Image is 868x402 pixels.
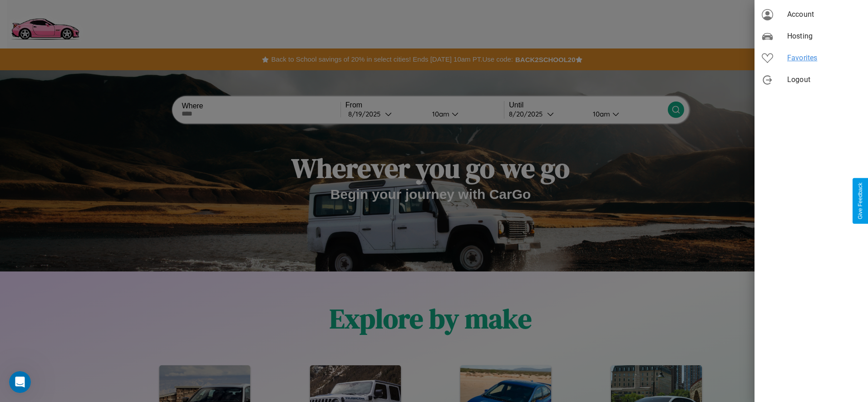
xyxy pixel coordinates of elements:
[787,74,861,85] span: Logout
[9,371,31,393] iframe: Intercom live chat
[755,47,868,69] div: Favorites
[787,53,861,63] span: Favorites
[755,25,868,47] div: Hosting
[857,183,863,219] div: Give Feedback
[755,4,868,25] div: Account
[755,69,868,91] div: Logout
[787,9,861,20] span: Account
[787,31,861,42] span: Hosting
